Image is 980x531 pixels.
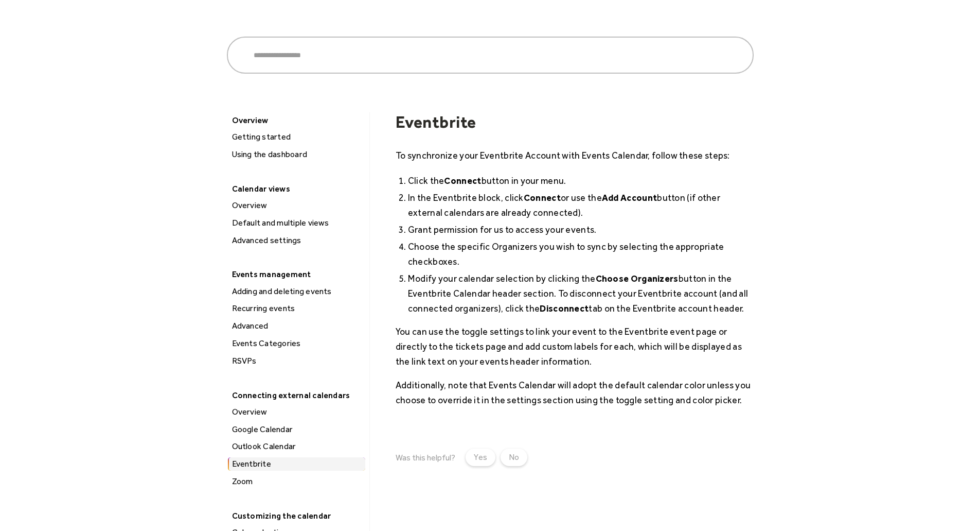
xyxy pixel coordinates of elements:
[229,319,365,333] div: Advanced
[396,324,754,369] p: You can use the toggle settings to link your event to the Eventbrite event page or directly to th...
[229,440,365,453] div: Outlook Calendar
[396,378,754,407] p: Additionally, note that Events Calendar will adopt the default calendar color unless you choose t...
[408,239,754,269] li: Choose the specific Organizers you wish to sync by selecting the appropriate checkboxes.
[229,337,365,350] div: Events Categories
[501,449,527,466] a: No
[227,508,364,524] div: Customizing the calendar
[227,387,364,403] div: Connecting external calendars
[229,148,365,161] div: Using the dashboard
[229,216,365,230] div: Default and multiple views
[228,475,365,488] a: Zoom
[228,234,365,247] a: Advanced settings
[396,453,455,463] div: Was this helpful?
[229,130,365,144] div: Getting started
[229,302,365,315] div: Recurring events
[227,181,364,197] div: Calendar views
[408,222,754,237] li: Grant permission for us to access your events.
[408,173,754,188] li: Click the button in your menu.
[229,354,365,368] div: RSVPs
[227,266,364,282] div: Events management
[408,271,754,316] li: Modify your calendar selection by clicking the button in the Eventbrite Calendar header section. ...
[444,175,481,186] strong: Connect
[228,199,365,212] a: Overview
[229,457,365,471] div: Eventbrite
[602,192,657,203] strong: Add Account
[540,303,589,314] strong: Disconnect
[229,475,365,488] div: Zoom
[227,112,364,128] div: Overview
[228,216,365,230] a: Default and multiple views
[229,405,365,419] div: Overview
[228,423,365,436] a: Google Calendar
[408,190,754,220] li: In the Eventbrite block, click or use the button (if other external calendars are already connect...
[228,319,365,333] a: Advanced
[396,112,754,132] h1: Eventbrite
[229,423,365,436] div: Google Calendar
[228,302,365,315] a: Recurring events
[596,273,679,284] strong: Choose Organizers
[466,449,495,466] a: Yes
[509,451,519,464] div: No
[229,199,365,212] div: Overview
[524,192,561,203] strong: Connect
[229,285,365,298] div: Adding and deleting events
[228,337,365,350] a: Events Categories
[228,148,365,161] a: Using the dashboard
[474,451,487,464] div: Yes
[396,148,754,163] p: To synchronize your Eventbrite Account with Events Calendar, follow these steps:
[228,440,365,453] a: Outlook Calendar
[228,457,365,471] a: Eventbrite
[228,285,365,298] a: Adding and deleting events
[228,354,365,368] a: RSVPs
[228,130,365,144] a: Getting started
[228,405,365,419] a: Overview
[229,234,365,247] div: Advanced settings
